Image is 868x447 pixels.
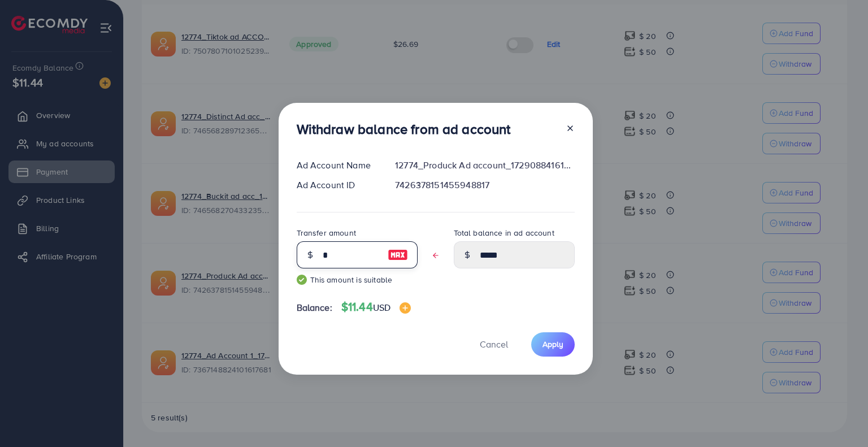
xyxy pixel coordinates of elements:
span: Balance: [297,301,332,314]
h3: Withdraw balance from ad account [297,121,511,137]
label: Transfer amount [297,227,356,238]
iframe: Chat [820,396,860,439]
small: This amount is suitable [297,274,418,285]
label: Total balance in ad account [454,227,554,238]
img: guide [297,275,307,285]
span: USD [373,301,390,314]
div: 7426378151455948817 [386,179,583,192]
img: image [388,248,408,262]
div: 12774_Produck Ad account_1729088416169 [386,159,583,172]
button: Cancel [466,332,522,357]
button: Apply [531,332,575,357]
span: Apply [542,338,563,350]
div: Ad Account Name [288,159,387,172]
div: Ad Account ID [288,179,387,192]
img: image [400,302,411,314]
h4: $11.44 [341,300,411,314]
span: Cancel [480,338,508,350]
